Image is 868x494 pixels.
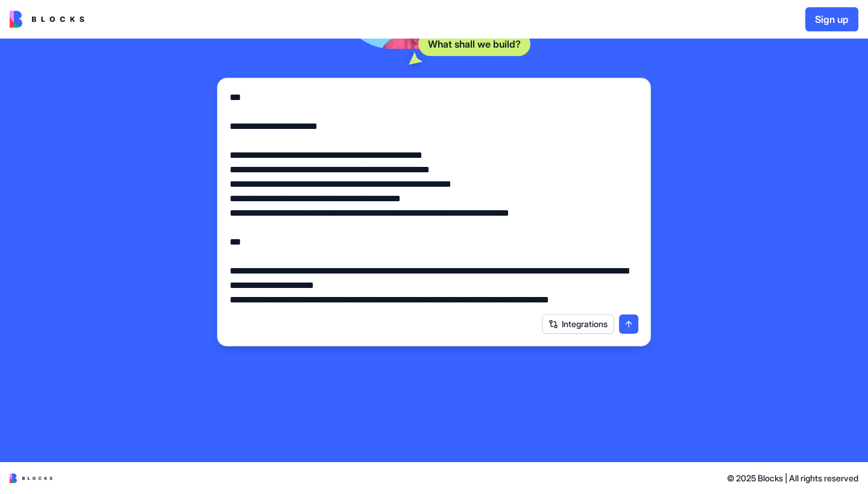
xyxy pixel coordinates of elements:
[418,32,530,56] div: What shall we build?
[805,7,858,31] button: Sign up
[727,472,858,484] span: © 2025 Blocks | All rights reserved
[542,314,614,334] button: Integrations
[10,474,52,483] img: logo
[10,11,84,28] img: logo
